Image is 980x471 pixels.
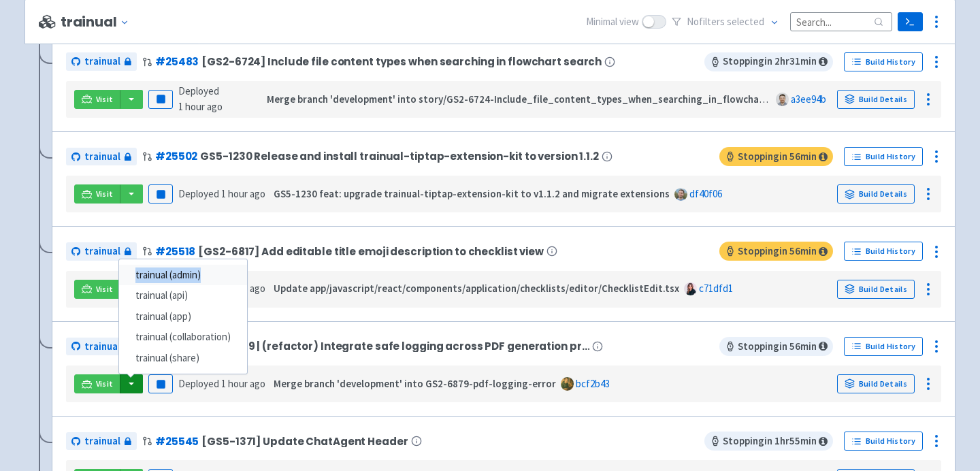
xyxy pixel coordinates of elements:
strong: Update app/javascript/react/components/application/checklists/editor/ChecklistEdit.tsx [274,282,679,295]
span: Deployed [178,84,223,113]
a: trainual [66,338,137,356]
a: Build Details [837,90,915,109]
a: #25518 [155,244,195,259]
span: Deployed [178,187,265,200]
a: Build History [844,432,923,451]
span: Visit [96,189,114,199]
a: Build Details [837,374,915,393]
span: Visit [96,284,114,295]
strong: GS5-1230 feat: upgrade trainual-tiptap-extension-kit to v1.1.2 and migrate extensions [274,187,670,200]
span: trainual [84,54,120,69]
a: #25502 [155,149,197,163]
a: trainual (app) [119,306,247,327]
span: Stopping in 1 hr 55 min [704,432,833,451]
span: trainual [84,339,120,355]
span: Stopping in 56 min [719,242,833,261]
a: Terminal [898,12,923,31]
a: trainual [66,52,137,71]
strong: Merge branch 'development' into GS2-6879-pdf-logging-error [274,377,556,390]
span: trainual [84,149,120,165]
strong: Merge branch 'development' into story/GS2-6724-Include_file_content_types_when_searching_in_flowc... [267,93,804,105]
span: selected [727,15,764,28]
a: Visit [74,90,120,109]
a: Visit [74,374,120,393]
span: Stopping in 56 min [719,147,833,166]
a: bcf2b43 [576,377,610,390]
a: trainual (admin) [119,265,247,286]
button: Pause [148,90,173,109]
time: 1 hour ago [221,377,265,390]
span: Minimal view [586,14,639,30]
span: GS5-1230 Release and install trainual-tiptap-extension-kit to version 1.1.2 [200,150,599,162]
span: trainual [84,434,120,449]
a: trainual [66,432,137,451]
span: Stopping in 56 min [719,337,833,356]
span: Stopping in 2 hr 31 min [704,52,833,71]
span: [GS2-6724] Include file content types when searching in flowchart search [201,56,602,67]
a: trainual [66,242,137,261]
span: Visit [96,94,114,105]
a: Visit [74,280,120,299]
a: Build History [844,52,923,71]
a: Build History [844,147,923,166]
time: 1 hour ago [221,187,265,200]
a: Build Details [837,184,915,204]
input: Search... [790,12,892,31]
a: df40f06 [689,187,722,200]
a: trainual (api) [119,285,247,306]
span: GS2-6879 | (refactor) Integrate safe logging across PDF generation pr… [201,340,589,352]
span: No filter s [687,14,764,30]
a: #25545 [155,434,199,449]
button: Pause [148,184,173,204]
a: Build History [844,337,923,356]
span: [GS2-6817] Add editable title emoji description to checklist view [198,246,544,257]
a: trainual [66,148,137,166]
button: Pause [148,374,173,393]
a: Visit [74,184,120,204]
a: Build History [844,242,923,261]
a: c71dfd1 [699,282,733,295]
span: Visit [96,378,114,389]
span: trainual [84,244,120,259]
a: trainual (share) [119,348,247,369]
a: trainual (collaboration) [119,327,247,348]
a: a3ee94b [791,93,826,105]
span: Deployed [178,377,265,390]
button: trainual [61,14,135,30]
a: #25483 [155,54,199,69]
span: [GS5-1371] Update ChatAgent Header [201,436,408,447]
a: Build Details [837,280,915,299]
time: 1 hour ago [178,100,223,113]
